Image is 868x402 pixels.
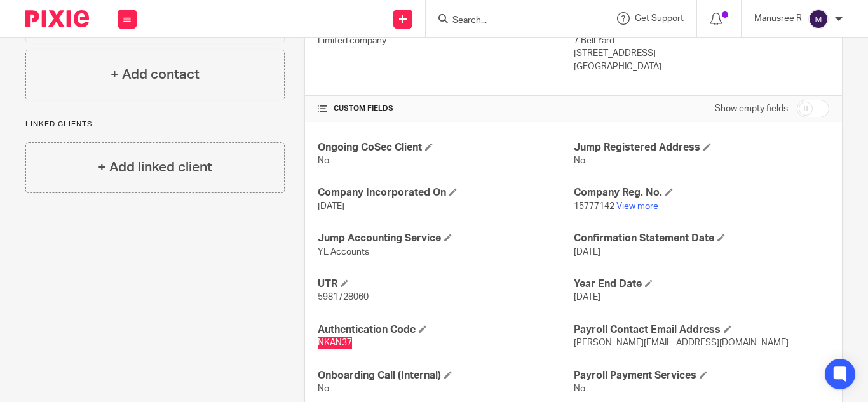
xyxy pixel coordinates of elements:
h4: Ongoing CoSec Client [318,141,573,154]
span: 15777142 [574,202,614,211]
h4: Confirmation Statement Date [574,232,829,245]
h4: Jump Registered Address [574,141,829,154]
img: svg%3E [808,9,829,29]
p: Manusree R [754,12,802,25]
span: No [574,384,585,393]
h4: Company Incorporated On [318,186,573,199]
span: Get Support [635,14,684,23]
p: [STREET_ADDRESS] [574,47,829,60]
a: View more [616,202,658,211]
h4: Authentication Code [318,323,573,337]
h4: Payroll Contact Email Address [574,323,829,337]
span: [DATE] [574,248,600,257]
span: No [318,384,329,393]
span: 5981728060 [318,293,369,302]
span: No [318,156,329,165]
h4: Jump Accounting Service [318,232,573,245]
span: [DATE] [574,293,600,302]
h4: + Add linked client [98,157,212,177]
h4: Onboarding Call (Internal) [318,369,573,382]
span: [DATE] [318,202,344,211]
h4: + Add contact [111,65,200,84]
h4: CUSTOM FIELDS [318,104,573,114]
p: [GEOGRAPHIC_DATA] [574,60,829,73]
label: Show empty fields [715,102,788,115]
h4: Payroll Payment Services [574,369,829,382]
span: [PERSON_NAME][EMAIL_ADDRESS][DOMAIN_NAME] [574,338,789,347]
h4: Company Reg. No. [574,186,829,199]
p: Limited company [318,34,573,47]
p: 7 Bell Yard [574,34,829,47]
p: Linked clients [25,119,285,130]
img: Pixie [25,10,89,27]
span: NKAN37 [318,338,352,347]
h4: Year End Date [574,278,829,291]
input: Search [451,15,566,27]
span: No [574,156,585,165]
span: YE Accounts [318,248,369,257]
h4: UTR [318,278,573,291]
